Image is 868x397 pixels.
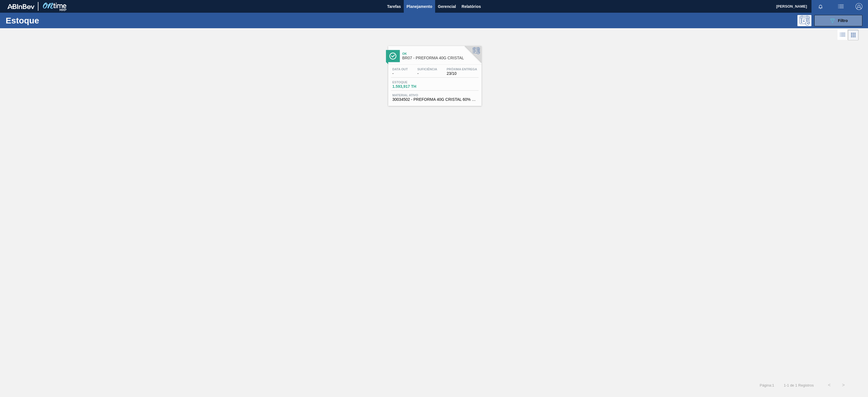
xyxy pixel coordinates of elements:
[392,80,432,84] span: Estoque
[837,3,844,10] img: userActions
[811,3,830,10] button: Notificações
[438,3,456,10] span: Gerencial
[856,3,862,10] img: Logout
[392,71,408,76] span: -
[838,18,848,23] span: Filtro
[848,30,859,40] div: Visão em Cards
[417,71,437,76] span: -
[402,56,479,60] span: BR07 - PREFORMA 40G CRISTAL
[384,42,484,106] a: ÍconeOkBR07 - PREFORMA 40G CRISTALData out-Suficiência-Próxima Entrega23/10Estoque1.593,917 THMat...
[447,67,477,71] span: Próxima Entrega
[407,3,432,10] span: Planejamento
[783,383,814,387] span: 1 - 1 de 1 Registros
[760,383,774,387] span: Página : 1
[6,17,96,24] h1: Estoque
[837,30,848,40] div: Visão em Lista
[447,71,477,76] span: 23/10
[7,4,34,9] img: TNhmsLtSVTkK8tSr43FrP2fwEKptu5GPRR3wAAAABJRU5ErkJggg==
[392,97,477,102] span: 30034502 - PREFORMA 40G CRISTAL 60% REC
[392,93,477,97] span: Material ativo
[462,3,481,10] span: Relatórios
[822,378,836,392] button: <
[402,52,479,55] span: Ok
[417,67,437,71] span: Suficiência
[389,53,396,60] img: Ícone
[814,15,862,26] button: Filtro
[387,3,401,10] span: Tarefas
[392,67,408,71] span: Data out
[392,84,432,89] span: 1.593,917 TH
[836,378,850,392] button: >
[797,15,811,26] div: Pogramando: nenhum usuário selecionado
